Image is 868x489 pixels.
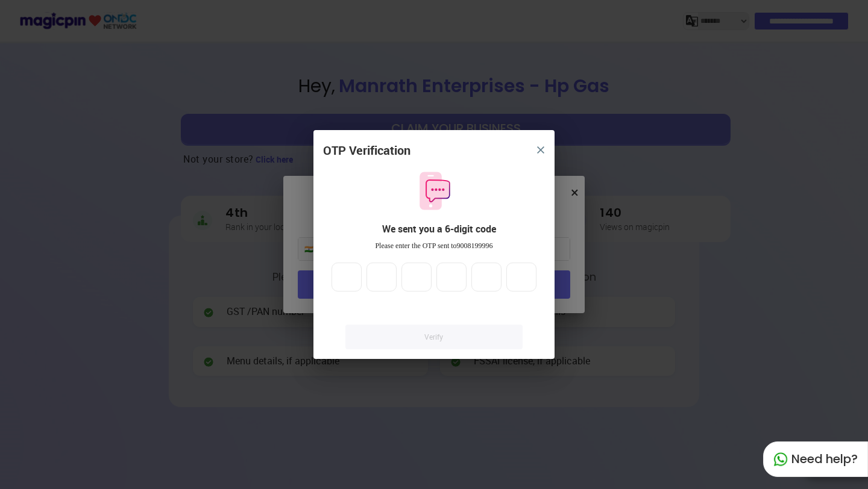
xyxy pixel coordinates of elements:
[763,441,868,477] div: Need help?
[323,241,545,251] div: Please enter the OTP sent to 9008199996
[537,146,544,154] img: 8zTxi7IzMsfkYqyYgBgfvSHvmzQA9juT1O3mhMgBDT8p5s20zMZ2JbefE1IEBlkXHwa7wAFxGwdILBLhkAAAAASUVORK5CYII=
[530,139,552,161] button: close
[333,222,545,236] div: We sent you a 6-digit code
[345,325,523,349] a: Verify
[323,142,410,160] div: OTP Verification
[414,170,454,211] img: otpMessageIcon.11fa9bf9.svg
[773,452,788,467] img: whatapp_green.7240e66a.svg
